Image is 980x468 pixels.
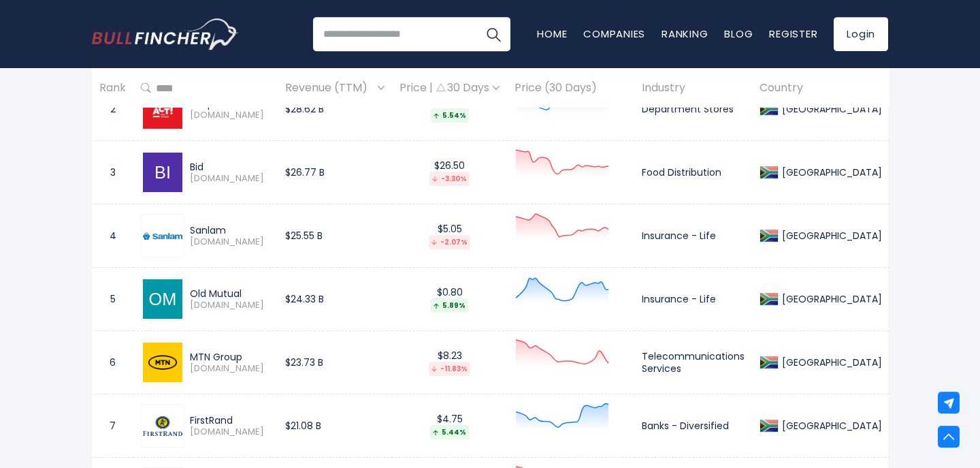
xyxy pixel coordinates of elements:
span: Revenue (TTM) [285,78,374,99]
td: $24.33 B [278,268,392,331]
div: $4.75 [399,413,500,439]
td: Insurance - Life [634,268,752,331]
div: [GEOGRAPHIC_DATA] [779,103,882,115]
img: MTN.JO.png [143,343,182,382]
div: -11.83% [429,362,470,376]
td: $21.08 B [278,394,392,458]
div: MTN Group [190,351,270,363]
div: Sanlam [190,224,270,236]
td: Banks - Diversified [634,394,752,458]
div: [GEOGRAPHIC_DATA] [779,420,882,432]
span: [DOMAIN_NAME] [190,300,270,311]
span: [DOMAIN_NAME] [190,173,270,185]
div: 5.44% [430,425,469,439]
div: $5.05 [399,223,500,249]
div: FirstRand [190,414,270,426]
a: Blog [724,27,753,41]
th: Country [752,68,889,108]
a: Ranking [661,27,708,41]
div: 5.54% [431,108,469,123]
div: [GEOGRAPHIC_DATA] [779,230,882,242]
div: $17.01 [399,96,500,123]
span: [DOMAIN_NAME] [190,426,270,438]
th: Industry [634,68,752,108]
img: Bullfincher logo [92,18,239,50]
a: Login [834,17,888,51]
div: $26.50 [399,159,500,186]
span: [DOMAIN_NAME] [190,363,270,375]
td: $23.73 B [278,331,392,394]
td: Department Stores [634,78,752,141]
a: Companies [583,27,645,41]
td: Telecommunications Services [634,331,752,394]
td: 3 [92,141,133,204]
div: -3.30% [429,172,470,186]
td: 4 [92,204,133,268]
button: Search [476,17,510,51]
th: Rank [92,68,133,108]
td: 7 [92,394,133,458]
td: $25.55 B [278,204,392,268]
div: Price | 30 Days [399,81,500,95]
div: Old Mutual [190,287,270,300]
div: [GEOGRAPHIC_DATA] [779,356,882,369]
a: Go to homepage [92,18,238,50]
div: -2.07% [429,235,470,249]
td: 6 [92,331,133,394]
div: [GEOGRAPHIC_DATA] [779,293,882,305]
img: SHP.JO.png [143,89,182,129]
img: SLM.JO.png [143,232,182,240]
td: $28.62 B [278,78,392,141]
td: Food Distribution [634,141,752,204]
td: Insurance - Life [634,204,752,268]
span: [DOMAIN_NAME] [190,236,270,248]
div: $8.23 [399,349,500,376]
td: 5 [92,268,133,331]
a: Register [769,27,817,41]
span: [DOMAIN_NAME] [190,110,270,121]
td: $26.77 B [278,141,392,204]
td: 2 [92,78,133,141]
div: Bid [190,161,270,173]
a: Home [537,27,567,41]
div: 5.89% [431,298,468,313]
div: [GEOGRAPHIC_DATA] [779,166,882,178]
th: Price (30 Days) [507,68,634,108]
div: $0.80 [399,286,500,313]
img: FSR.JO.png [143,416,182,436]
